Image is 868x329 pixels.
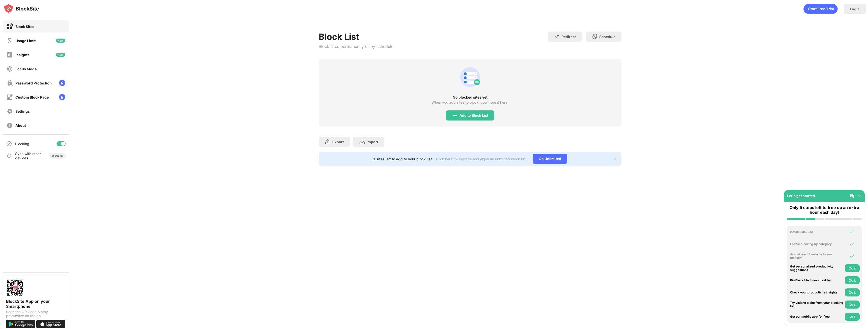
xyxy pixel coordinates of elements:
button: Do it [845,276,860,284]
div: Insights [15,53,30,57]
div: Add at least 1 website to your blocklist [790,253,844,260]
img: password-protection-off.svg [7,80,13,86]
div: Schedule [599,35,615,39]
div: Scan the QR Code & stay productive on the go [6,310,66,318]
div: Login [850,7,860,11]
img: download-on-the-app-store.svg [36,320,66,328]
img: focus-off.svg [7,66,13,72]
div: BlockSite App on your Smartphone [6,299,66,309]
img: about-off.svg [7,122,13,129]
img: get-it-on-google-play.svg [6,320,35,328]
div: Pin BlockSite to your taskbar [790,279,844,282]
div: Block sites permanently or by schedule [319,44,393,49]
div: Install BlockSite [790,230,844,234]
div: Check your productivity insights [790,291,844,294]
img: block-on.svg [7,23,13,30]
div: Redirect [561,35,576,39]
div: Only 5 steps left to free up an extra hour each day! [787,205,862,215]
div: Add to Block List [459,113,488,117]
img: time-usage-off.svg [7,38,13,44]
div: Custom Block Page [15,95,49,99]
img: insights-off.svg [7,52,13,58]
div: When you add sites to block, you’ll see it here. [431,100,508,104]
img: lock-menu.svg [59,94,65,100]
div: No blocked sites yet [319,95,621,99]
img: omni-check.svg [850,254,855,259]
img: settings-off.svg [7,108,13,114]
img: omni-check.svg [850,229,855,234]
div: Block Sites [15,24,34,29]
img: eye-not-visible.svg [850,193,855,198]
div: Get our mobile app for free [790,315,844,318]
img: x-button.svg [613,157,617,161]
div: animation [458,65,482,89]
img: customize-block-page-off.svg [7,94,13,100]
div: Get personalized productivity suggestions [790,265,844,272]
img: options-page-qr-code.png [6,279,24,297]
div: Blocking [15,142,29,146]
img: logo-blocksite.svg [4,4,39,14]
div: Click here to upgrade and enjoy an unlimited block list. [436,157,527,161]
div: animation [803,4,838,14]
button: Do it [845,313,860,321]
div: Try visiting a site from your blocking list [790,301,844,308]
div: Go Unlimited [533,154,567,164]
div: Let's get started [787,194,815,198]
img: new-icon.svg [56,39,65,43]
div: About [15,123,26,128]
div: Enable blocking by category [790,242,844,246]
div: 3 sites left to add to your block list. [373,157,433,161]
div: Sync with other devices [15,152,41,160]
img: sync-icon.svg [6,153,12,159]
div: Disabled [52,154,63,157]
div: Usage Limit [15,39,36,43]
div: Settings [15,109,30,113]
div: Block List [319,32,393,42]
img: omni-check.svg [850,242,855,247]
div: Focus Mode [15,67,37,71]
img: new-icon.svg [56,53,65,57]
div: Export [332,140,344,144]
div: Password Protection [15,81,52,85]
img: blocking-icon.svg [6,141,12,147]
div: Import [367,140,378,144]
button: Do it [845,288,860,296]
img: omni-setup-toggle.svg [857,193,862,198]
button: Do it [845,301,860,309]
button: Do it [845,264,860,272]
img: lock-menu.svg [59,80,65,86]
